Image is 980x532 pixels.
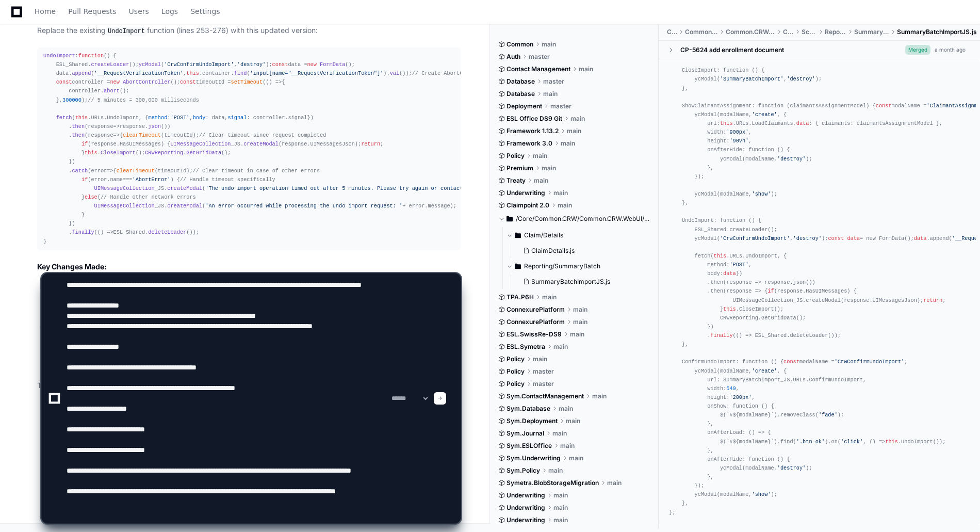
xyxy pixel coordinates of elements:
span: FormData [320,61,345,68]
span: CRWReporting [145,150,183,156]
span: URLs [91,115,104,121]
span: this [720,120,733,126]
span: // Handle other network errors [101,194,196,200]
span: then [72,123,85,130]
span: UndoImport [43,53,75,59]
div: : ( ) { ESL_Shared. (); ( , ); data = (); data. ( , . . ( ). ()); controller = (); timeoutId = ( ... [43,52,454,246]
span: Premium [507,164,533,172]
div: a month ago [935,46,966,54]
span: 'input[name="__RequestVerificationToken"]' [250,70,384,76]
svg: Directory [507,213,513,225]
button: ClaimDetails.js [519,244,645,258]
span: Underwriting [507,189,545,197]
span: clearTimeout [123,132,161,138]
span: finally [72,229,94,235]
span: function [78,53,104,59]
span: /Core/Common.CRW/Common.CRW.WebUI/CRW/Scripts [516,215,651,223]
span: // Create AbortController for timeout handling [412,70,558,76]
span: Home [35,8,56,14]
span: 'POST' [171,115,190,121]
span: const [272,61,288,68]
span: master [529,53,550,61]
span: body [193,115,206,121]
span: Common.CRW [685,28,717,36]
span: clearTimeout [117,168,155,174]
span: Claim/Details [524,231,563,239]
span: Merged [905,45,930,55]
span: Auth [507,53,520,61]
span: 'destroy' [793,235,822,241]
span: Contact Management [507,65,570,73]
span: Policy [507,152,525,160]
span: CloseImport [101,150,136,156]
span: => [88,132,120,138]
span: Deployment [507,102,542,110]
span: 'An error occurred while processing the undo import request: ' [205,203,402,209]
span: // Handle timeout specifically [180,176,275,183]
button: /Core/Common.CRW/Common.CRW.WebUI/CRW/Scripts [498,211,651,227]
span: Common [507,40,533,49]
span: // Clear timeout in case of other errors [193,168,320,174]
span: return [361,141,380,147]
span: SummaryBatch [854,28,889,36]
span: then [72,132,85,138]
span: this [75,115,88,121]
span: createModal [243,141,279,147]
span: // Clear timeout since request completed [199,132,326,138]
span: else [85,194,97,200]
span: main [579,65,593,73]
span: const [56,79,72,85]
span: Common.CRW.WebUI [726,28,775,36]
span: SummaryBatchImportJS.js [897,28,977,36]
span: master [543,77,564,86]
span: Core [667,28,677,36]
span: HasUIMessages [120,141,161,147]
p: Replace the existing function (lines 253-276) with this updated version: [37,25,461,37]
span: createModal [167,185,202,191]
span: this [85,150,97,156]
span: find [234,70,247,76]
button: Claim/Details [507,227,651,244]
span: 'CrwConfirmUndoImport' [164,61,234,68]
span: Pull Requests [68,8,116,14]
span: catch [72,168,88,174]
span: data [847,235,860,241]
span: UIMessageCollection [94,203,155,209]
code: UndoImport [106,27,147,36]
span: response [88,132,113,138]
span: () => [266,79,282,85]
span: main [558,201,572,209]
span: this [714,253,727,259]
span: '__RequestVerificationToken' [94,70,184,76]
span: 'AbortError' [133,176,171,183]
span: // 5 minutes = 300,000 milliseconds [88,97,199,103]
span: Database [507,77,535,86]
span: () => [97,229,113,235]
span: 'show' [752,191,771,197]
span: createLoader [91,61,129,68]
span: GetGridData [186,150,221,156]
span: main [561,139,575,148]
span: method [148,115,167,121]
span: if [81,141,88,147]
span: Treaty [507,176,526,185]
span: UIMessagesJson [311,141,355,147]
span: response [88,123,113,130]
svg: Directory [515,229,521,241]
span: this [186,70,199,76]
span: signal [288,115,307,121]
span: master [550,102,571,110]
span: => [91,168,113,174]
span: name [110,176,123,183]
span: fetch [56,115,72,121]
span: main [570,115,585,123]
span: const [180,79,196,85]
span: const [876,103,892,109]
span: UIMessageCollection [94,185,155,191]
span: Framework 3.0 [507,139,552,148]
span: => [88,123,120,130]
span: 'destroy' [237,61,266,68]
span: 'CrwConfirmUndoImport' [720,235,790,241]
span: main [534,176,548,185]
span: json [148,123,161,130]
